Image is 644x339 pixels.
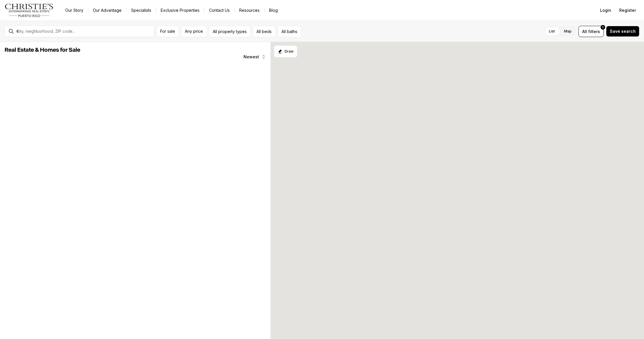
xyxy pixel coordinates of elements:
button: All property types [209,26,250,37]
span: Login [600,8,611,13]
button: Contact Us [204,6,234,14]
button: Login [597,5,615,16]
span: For sale [160,29,175,34]
button: Newest [240,51,269,63]
button: All beds [253,26,275,37]
span: Register [619,8,636,13]
span: filters [588,28,600,34]
button: All baths [278,26,301,37]
button: Start drawing [274,45,297,57]
button: Register [616,5,639,16]
a: Our Advantage [88,6,126,14]
button: Any price [181,26,207,37]
span: Real Estate & Homes for Sale [5,47,80,53]
a: Our Story [61,6,88,14]
span: All [582,28,587,34]
span: Any price [185,29,203,34]
label: Map [559,26,576,36]
button: Save search [606,26,639,37]
span: Save search [610,29,636,34]
img: logo [5,3,54,17]
label: List [544,26,559,36]
button: Allfilters1 [578,26,604,37]
a: Blog [264,6,282,14]
a: Specialists [126,6,156,14]
a: Resources [235,6,264,14]
button: For sale [156,26,179,37]
a: Exclusive Properties [156,6,204,14]
span: 1 [602,25,603,30]
span: Newest [244,55,259,59]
